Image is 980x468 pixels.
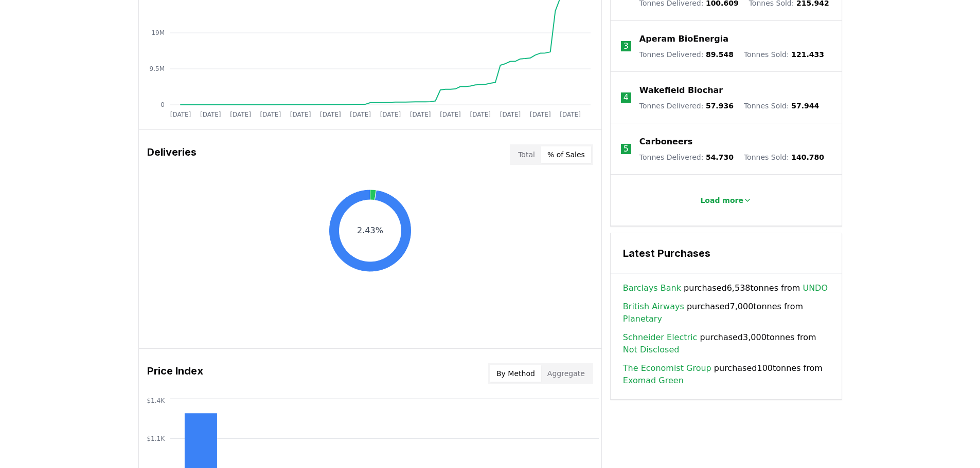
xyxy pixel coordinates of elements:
text: 2.43% [357,226,383,235]
p: Tonnes Delivered : [639,152,734,162]
p: 4 [623,91,629,104]
tspan: 9.5M [149,65,164,72]
a: Carboneers [639,136,692,148]
p: Load more [700,195,743,205]
tspan: [DATE] [200,111,221,118]
tspan: $1.1K [147,435,165,442]
a: Not Disclosed [623,344,680,356]
tspan: [DATE] [230,111,251,118]
a: UNDO [803,282,828,294]
p: Tonnes Sold : [744,101,819,111]
button: Load more [692,190,760,211]
p: 5 [623,143,629,155]
tspan: [DATE] [170,111,191,118]
p: Tonnes Sold : [744,49,824,60]
span: purchased 6,538 tonnes from [623,282,828,294]
span: purchased 100 tonnes from [623,362,829,387]
tspan: [DATE] [500,111,521,118]
tspan: [DATE] [530,111,551,118]
a: Aperam BioEnergia [639,33,728,45]
tspan: 0 [161,101,165,108]
tspan: [DATE] [260,111,281,118]
button: By Method [490,365,541,382]
span: 89.548 [706,50,734,59]
span: 121.433 [791,50,824,59]
a: Schneider Electric [623,331,697,344]
h3: Price Index [147,363,203,384]
tspan: [DATE] [470,111,491,118]
span: 57.936 [706,102,734,110]
a: Wakefield Biochar [639,84,723,97]
span: purchased 3,000 tonnes from [623,331,829,356]
tspan: $1.4K [147,397,165,404]
tspan: [DATE] [350,111,371,118]
tspan: [DATE] [409,111,431,118]
span: 54.730 [706,153,734,161]
button: Total [512,146,541,163]
tspan: 19M [151,29,165,36]
p: Tonnes Delivered : [639,101,734,111]
h3: Latest Purchases [623,246,829,261]
p: Tonnes Sold : [744,152,824,162]
a: Barclays Bank [623,282,681,294]
span: 140.780 [791,153,824,161]
tspan: [DATE] [320,111,341,118]
a: British Airways [623,301,684,313]
a: The Economist Group [623,362,711,375]
span: 57.944 [791,102,819,110]
p: 3 [623,40,629,52]
span: purchased 7,000 tonnes from [623,301,829,325]
h3: Deliveries [147,144,197,165]
button: Aggregate [541,365,591,382]
tspan: [DATE] [290,111,311,118]
a: Planetary [623,313,662,325]
a: Exomad Green [623,375,684,387]
button: % of Sales [541,146,591,163]
p: Tonnes Delivered : [639,49,734,60]
tspan: [DATE] [440,111,461,118]
tspan: [DATE] [380,111,401,118]
tspan: [DATE] [560,111,581,118]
